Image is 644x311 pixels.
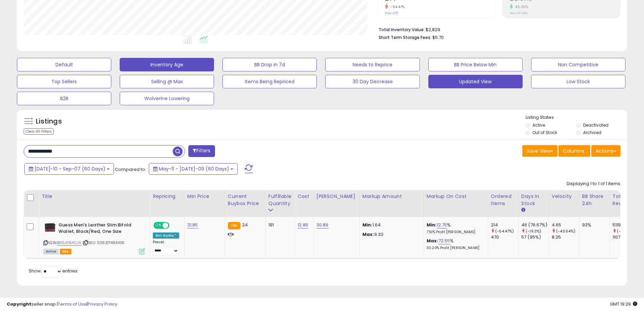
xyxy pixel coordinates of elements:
button: Inventory Age [120,58,214,71]
th: The percentage added to the cost of goods (COGS) that forms the calculator for Min & Max prices. [424,190,488,217]
label: Archived [583,130,601,135]
button: Non Competitive [531,58,625,71]
small: Days In Stock. [521,207,525,213]
b: Max: [427,238,438,244]
div: 8.25 [552,234,579,240]
div: Title [42,193,147,200]
div: Markup on Cost [427,193,485,200]
span: Columns [563,148,584,154]
label: Deactivated [583,122,609,128]
span: 2025-09-8 19:29 GMT [610,301,637,307]
span: ON [154,223,163,228]
a: 21.85 [187,222,198,228]
a: 30.89 [316,222,329,228]
li: $2,829 [379,25,615,33]
div: 5119.14 [613,222,640,228]
a: Privacy Policy [88,301,117,307]
b: Min: [427,222,437,228]
button: Selling @ Max [120,75,214,88]
span: $5.70 [432,34,444,41]
div: % [427,238,483,250]
small: Prev: 19.69% [510,11,528,15]
div: Days In Stock [521,193,546,207]
a: 72.55 [438,238,450,244]
a: 12.75 [437,222,447,228]
div: Clear All Filters [24,128,54,135]
strong: Min: [362,222,373,228]
span: OFF [168,223,179,228]
span: [DATE]-10 - Sep-07 (60 Days) [34,165,105,172]
p: 9.33 [362,231,419,238]
button: Default [17,58,111,71]
b: Short Term Storage Fees: [379,35,431,40]
div: Total Rev. [613,193,637,207]
a: 12.86 [297,222,308,228]
div: Displaying 1 to 1 of 1 items [567,181,620,187]
div: 214 [491,222,518,228]
small: (-54.47%) [495,228,514,234]
p: 7.51% Profit [PERSON_NAME] [427,230,483,235]
b: Guess Men's Leather Slim Bifold Wallet, Black/Red, One Size [58,222,141,236]
div: 46 (76.67%) [521,222,549,228]
div: ASIN: [43,222,145,253]
small: -54.47% [388,4,405,9]
p: Listing States: [526,114,627,121]
div: 11074.39 [613,234,640,240]
button: Needs to Reprice [325,58,420,71]
button: May-11 - [DATE]-09 (60 Days) [149,163,238,175]
button: Columns [558,145,590,157]
a: Terms of Use [58,301,87,307]
div: Cost [297,193,311,200]
button: 30 Day Decrease [325,75,420,88]
div: [PERSON_NAME] [316,193,357,200]
button: Wolverine Lowering [120,92,214,105]
strong: Max: [362,231,374,238]
img: 41r77fqaLYS._SL40_.jpg [43,222,57,233]
button: [DATE]-10 - Sep-07 (60 Days) [24,163,114,175]
h5: Listings [36,117,62,126]
div: % [427,222,483,235]
button: B2B [17,92,111,105]
div: BB Share 24h. [582,193,607,207]
small: 45.30% [513,4,528,9]
span: Compared to: [115,166,146,173]
div: Min Price [187,193,222,200]
span: All listings currently available for purchase on Amazon [43,249,59,254]
label: Out of Stock [532,130,557,135]
strong: Copyright [7,301,31,307]
button: Items Being Repriced [222,75,317,88]
div: Velocity [552,193,576,200]
div: Fulfillable Quantity [268,193,292,207]
small: (-43.64%) [556,228,575,234]
button: Top Sellers [17,75,111,88]
button: Save View [522,145,557,157]
span: | SKU: 026217464435 [82,240,124,245]
label: Active [532,122,545,128]
div: 470 [491,234,518,240]
button: BB Drop in 7d [222,58,317,71]
div: Repricing [153,193,182,200]
button: Low Stock [531,75,625,88]
div: Ordered Items [491,193,516,207]
p: 30.20% Profit [PERSON_NAME] [427,246,483,250]
button: Filters [188,145,215,157]
div: Win BuyBox * [153,232,179,239]
div: 191 [268,222,289,228]
span: FBA [60,249,71,254]
div: 4.65 [552,222,579,228]
div: Markup Amount [362,193,421,200]
div: Preset: [153,240,179,255]
span: 24 [242,222,248,228]
span: May-11 - [DATE]-09 (60 Days) [159,165,229,172]
button: Actions [591,145,620,157]
b: Total Inventory Value: [379,27,425,32]
p: 1.64 [362,222,419,228]
a: B00JO5ACJ6 [57,240,81,246]
div: 57 (95%) [521,234,549,240]
div: Current Buybox Price [228,193,263,207]
div: seller snap | | [7,301,117,308]
small: Prev: 470 [385,11,398,15]
small: FBA [228,222,240,229]
div: 93% [582,222,604,228]
button: BB Price Below Min [428,58,523,71]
